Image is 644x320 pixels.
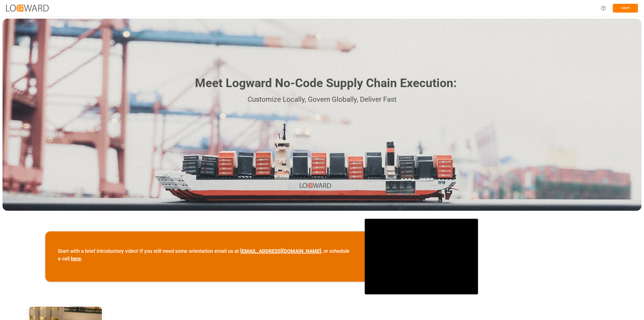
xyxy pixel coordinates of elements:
p: Customize Locally, Govern Globally, Deliver Fast [187,94,457,105]
button: Help Center [598,3,609,14]
a: [EMAIL_ADDRESS][DOMAIN_NAME] [240,248,321,254]
p: Start with a brief introductory video! If you still need some orientation email us at , or schedu... [58,247,352,262]
img: Logward_new_orange.png [6,5,49,11]
h1: Meet Logward No-Code Supply Chain Execution: [195,74,457,92]
button: Log In [613,4,638,13]
a: here [71,256,81,262]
